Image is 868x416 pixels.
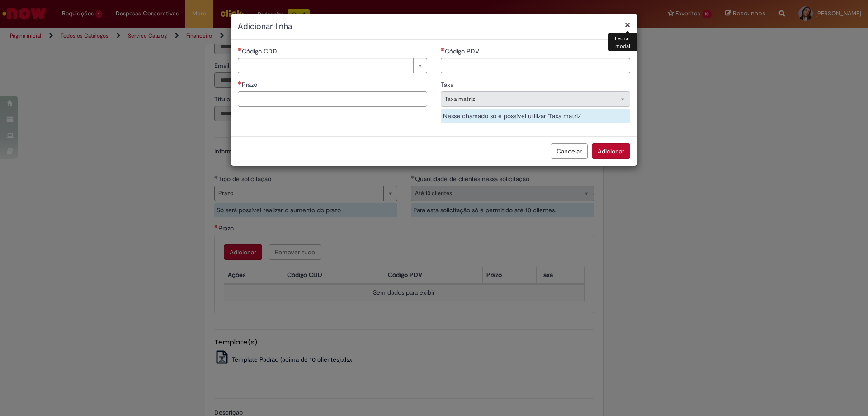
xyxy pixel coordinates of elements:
span: Código PDV [445,47,481,55]
a: Limpar campo Código CDD [238,58,427,73]
span: Taxa matriz [445,92,612,106]
h2: Adicionar linha [238,21,630,33]
span: Necessários [238,81,242,85]
input: Prazo [238,91,427,107]
div: Fechar modal [608,33,637,51]
span: Necessários - Código CDD [242,47,279,55]
button: Cancelar [551,143,588,159]
span: Prazo [242,81,259,89]
span: Somente leitura - Taxa [441,81,455,89]
button: Fechar modal [625,20,630,29]
span: Necessários [441,48,445,51]
button: Adicionar [592,143,630,159]
input: Código PDV [441,58,630,73]
div: Nesse chamado só é possível utilizar 'Taxa matriz' [441,109,630,123]
span: Necessários [238,48,242,51]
